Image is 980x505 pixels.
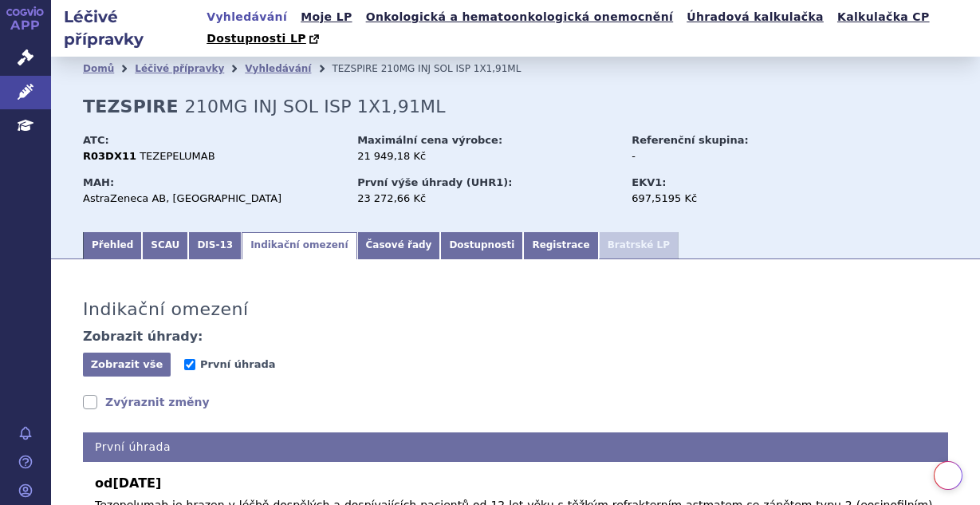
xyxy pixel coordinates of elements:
[202,6,292,28] a: Vyhledávání
[200,358,275,370] span: První úhrada
[632,134,748,146] strong: Referenční skupina:
[184,359,195,370] input: První úhrada
[632,149,811,164] div: -
[83,191,342,206] div: AstraZeneca AB, [GEOGRAPHIC_DATA]
[357,191,616,206] div: 23 272,66 Kč
[135,63,224,74] a: Léčivé přípravky
[202,28,327,50] a: Dostupnosti LP
[112,475,161,491] span: [DATE]
[188,232,242,259] a: DIS-13
[332,63,377,74] span: TEZSPIRE
[361,6,679,28] a: Onkologická a hematoonkologická onemocnění
[83,176,114,188] strong: MAH:
[245,63,311,74] a: Vyhledávání
[357,134,502,146] strong: Maximální cena výrobce:
[242,232,356,259] a: Indikační omezení
[83,394,210,410] a: Zvýraznit změny
[632,176,666,188] strong: EKV1:
[185,97,446,116] span: 210MG INJ SOL ISP 1X1,91ML
[83,97,179,116] strong: TEZSPIRE
[381,63,521,74] span: 210MG INJ SOL ISP 1X1,91ML
[83,232,142,259] a: Přehled
[207,32,306,45] span: Dostupnosti LP
[83,134,109,146] strong: ATC:
[83,150,136,162] strong: R03DX11
[357,232,441,259] a: Časové řady
[83,432,948,462] h4: První úhrada
[440,232,523,259] a: Dostupnosti
[83,299,249,320] h3: Indikační omezení
[83,63,114,74] a: Domů
[632,191,811,206] div: 697,5195 Kč
[523,232,598,259] a: Registrace
[832,6,935,28] a: Kalkulačka CP
[140,150,214,162] span: TEZEPELUMAB
[91,358,163,370] span: Zobrazit vše
[83,329,203,345] h4: Zobrazit úhrady:
[51,6,202,50] h2: Léčivé přípravky
[142,232,188,259] a: SCAU
[95,474,936,493] b: od
[357,149,616,164] div: 21 949,18 Kč
[682,6,828,28] a: Úhradová kalkulačka
[357,176,512,188] strong: První výše úhrady (UHR1):
[296,6,356,28] a: Moje LP
[83,353,171,377] button: Zobrazit vše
